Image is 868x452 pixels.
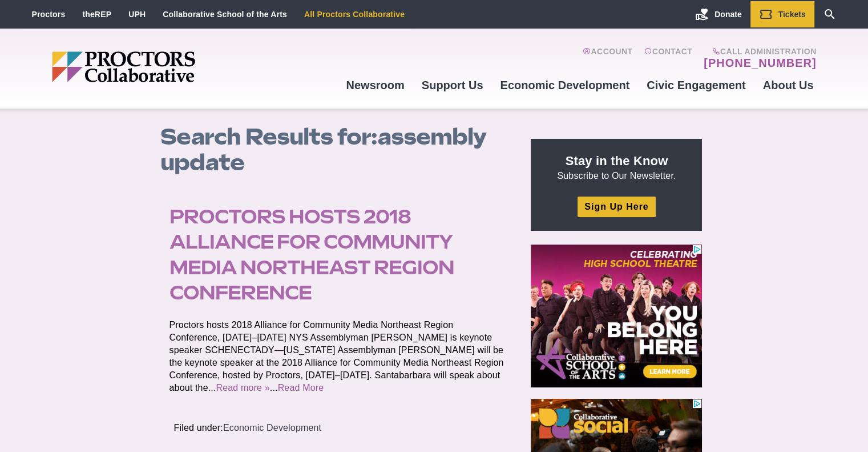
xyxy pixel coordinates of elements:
[169,319,505,394] p: Proctors hosts 2018 Alliance for Community Media Northeast Region Conference, [DATE]–[DATE] NYS A...
[714,10,741,19] span: Donate
[638,70,754,101] a: Civic Engagement
[750,1,814,27] a: Tickets
[223,423,321,433] a: Economic Development
[52,51,283,82] img: Proctors logo
[128,10,146,19] a: UPH
[704,56,816,70] a: [PHONE_NUMBER]
[583,47,632,70] a: Account
[578,197,655,217] a: Sign Up Here
[644,47,692,70] a: Contact
[814,1,845,27] a: Search
[160,123,377,150] span: Search Results for:
[160,408,519,448] footer: Filed under:
[337,70,413,101] a: Newsroom
[278,383,324,393] a: Read More
[566,154,668,168] strong: Stay in the Know
[169,205,454,304] a: Proctors hosts 2018 Alliance for Community Media Northeast Region Conference
[778,10,806,19] span: Tickets
[544,153,688,182] p: Subscribe to Our Newsletter.
[163,10,287,19] a: Collaborative School of the Arts
[160,124,519,175] h1: assembly update
[700,47,816,56] span: Call Administration
[754,70,822,101] a: About Us
[413,70,492,101] a: Support Us
[82,10,111,19] a: theREP
[531,245,702,387] iframe: Advertisement
[492,70,639,101] a: Economic Development
[687,1,750,27] a: Donate
[216,383,269,393] a: Read more »
[304,10,405,19] a: All Proctors Collaborative
[32,10,66,19] a: Proctors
